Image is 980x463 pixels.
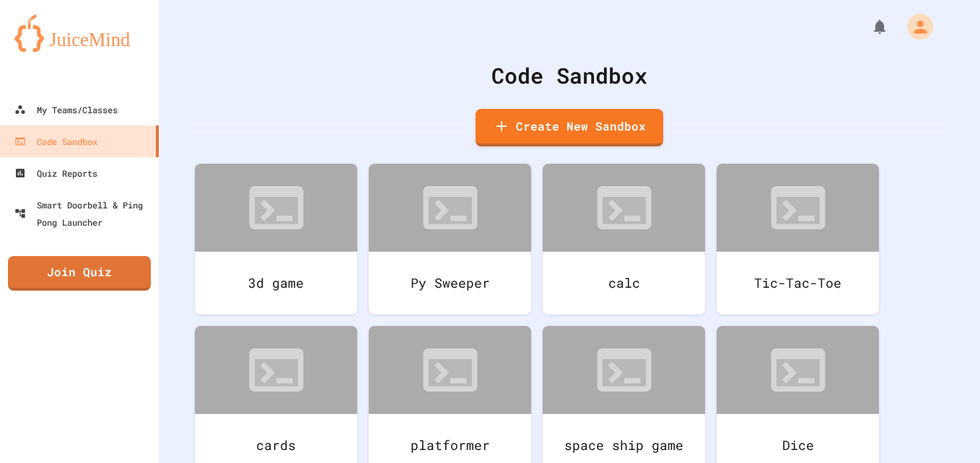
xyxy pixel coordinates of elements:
[919,405,966,449] iframe: chat widget
[195,164,357,314] a: 3d game
[844,14,892,39] div: My Notifications
[717,164,879,314] a: Tic-Tac-Toe
[195,252,357,314] div: 3d game
[892,10,937,43] div: My Account
[14,14,144,52] img: logo-orange.svg
[476,109,663,146] a: Create New Sandbox
[14,164,97,182] div: Quiz Reports
[195,59,944,92] div: Code Sandbox
[369,164,531,314] a: Py Sweeper
[369,252,531,314] div: Py Sweeper
[717,252,879,314] div: Tic-Tac-Toe
[543,252,705,314] div: calc
[14,196,153,231] div: Smart Doorbell & Ping Pong Launcher
[14,133,97,150] div: Code Sandbox
[14,101,118,118] div: My Teams/Classes
[543,164,705,314] a: calc
[8,256,151,291] a: Join Quiz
